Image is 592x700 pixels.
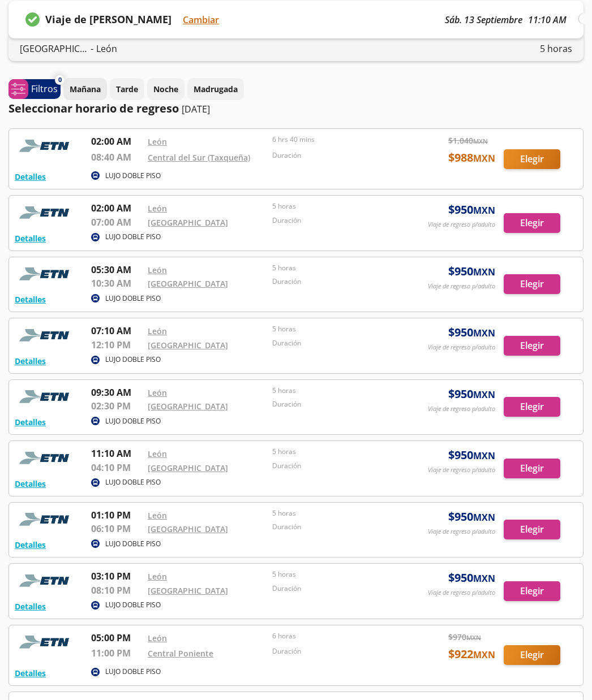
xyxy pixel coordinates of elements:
[445,13,522,27] p: sáb. 13 septiembre
[105,477,161,487] p: LUJO DOBLE PISO
[148,401,228,412] a: [GEOGRAPHIC_DATA]
[148,152,250,163] a: Central del Sur (Taxqueña)
[15,416,46,428] button: Detalles
[148,326,167,336] a: León
[8,100,179,117] p: Seleccionar horario de regreso
[194,83,238,95] p: Madrugada
[148,387,167,398] a: León
[15,600,46,612] button: Detalles
[528,13,567,27] p: 11:10 AM
[105,171,161,181] p: LUJO DOBLE PISO
[187,78,244,100] button: Madrugada
[148,585,228,596] a: [GEOGRAPHIC_DATA]
[148,633,167,643] a: León
[148,217,228,228] a: [GEOGRAPHIC_DATA]
[148,463,228,473] a: [GEOGRAPHIC_DATA]
[116,83,138,95] p: Tarde
[31,82,58,96] p: Filtros
[148,571,167,582] a: León
[148,136,167,147] a: León
[15,232,46,244] button: Detalles
[20,42,117,55] div: -
[148,648,213,659] a: Central Poniente
[45,12,171,27] p: Viaje de [PERSON_NAME]
[105,232,161,242] p: LUJO DOBLE PISO
[63,78,107,100] button: Mañana
[20,42,88,55] p: [GEOGRAPHIC_DATA]
[15,539,46,551] button: Detalles
[105,539,161,549] p: LUJO DOBLE PISO
[15,293,46,305] button: Detalles
[58,75,62,85] span: 0
[8,79,61,99] button: 0Filtros
[540,42,572,55] p: 5 horas
[70,83,101,95] p: Mañana
[15,478,46,490] button: Detalles
[15,667,46,679] button: Detalles
[148,340,228,351] a: [GEOGRAPHIC_DATA]
[105,600,161,610] p: LUJO DOBLE PISO
[148,203,167,214] a: León
[147,78,185,100] button: Noche
[182,102,210,116] p: [DATE]
[105,293,161,304] p: LUJO DOBLE PISO
[15,171,46,183] button: Detalles
[15,355,46,367] button: Detalles
[148,524,228,534] a: [GEOGRAPHIC_DATA]
[148,278,228,289] a: [GEOGRAPHIC_DATA]
[183,13,219,27] button: Cambiar
[148,448,167,459] a: León
[105,355,161,365] p: LUJO DOBLE PISO
[148,265,167,275] a: León
[153,83,178,95] p: Noche
[105,416,161,426] p: LUJO DOBLE PISO
[105,667,161,677] p: LUJO DOBLE PISO
[110,78,144,100] button: Tarde
[96,42,117,55] p: León
[148,510,167,521] a: León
